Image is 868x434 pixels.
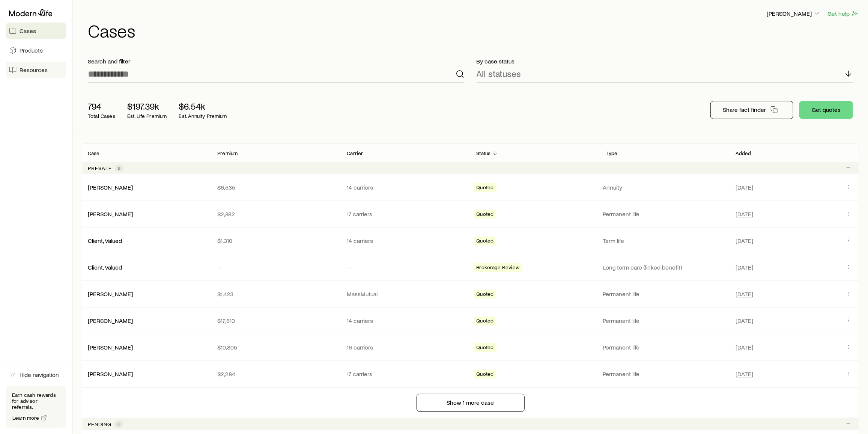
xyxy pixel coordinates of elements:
div: Client, Valued [88,237,122,245]
a: [PERSON_NAME] [88,210,133,217]
button: Share fact finder [710,101,793,119]
p: $2,284 [217,370,335,378]
span: Cases [20,27,36,35]
p: MassMutual [347,290,464,298]
span: Brokerage Review [477,264,520,272]
p: $10,805 [217,344,335,351]
p: 14 carriers [347,317,464,324]
p: Term life [603,237,727,244]
p: Long term care (linked benefit) [603,264,727,271]
p: — [217,264,335,271]
p: All statuses [477,68,521,79]
div: [PERSON_NAME] [88,290,133,298]
a: [PERSON_NAME] [88,370,133,377]
button: Show 1 more case [417,394,525,412]
span: Quoted [477,291,494,299]
button: Get help [827,9,859,18]
span: 9 [118,165,120,171]
p: Status [477,150,491,156]
p: $1,423 [217,290,335,298]
p: $6.54k [179,101,227,112]
p: [PERSON_NAME] [767,10,821,17]
p: Presale [88,165,112,171]
p: 16 carriers [347,344,464,351]
span: [DATE] [736,290,753,298]
div: Client, Valued [88,264,122,271]
span: Quoted [477,318,494,325]
span: Quoted [477,371,494,379]
span: [DATE] [736,237,753,244]
p: 14 carriers [347,184,464,191]
p: Est. Annuity Premium [179,113,227,119]
span: Quoted [477,238,494,246]
p: Search and filter [88,57,465,65]
p: Permanent life [603,290,727,298]
span: [DATE] [736,370,753,378]
a: [PERSON_NAME] [88,344,133,351]
span: [DATE] [736,210,753,218]
div: Earn cash rewards for advisor referrals.Learn more [6,386,66,428]
a: Resources [6,62,66,78]
div: [PERSON_NAME] [88,317,133,325]
a: Cases [6,23,66,39]
div: [PERSON_NAME] [88,210,133,218]
span: Quoted [477,344,494,352]
button: Hide navigation [6,366,66,383]
a: [PERSON_NAME] [88,184,133,191]
span: [DATE] [736,317,753,324]
p: Permanent life [603,370,727,378]
h1: Cases [88,21,859,39]
p: $17,810 [217,317,335,324]
p: $6,535 [217,184,335,191]
p: 794 [88,101,115,112]
p: Case [88,150,100,156]
span: Quoted [477,184,494,192]
span: [DATE] [736,184,753,191]
p: Carrier [347,150,363,156]
span: 4 [117,421,120,427]
p: Premium [217,150,238,156]
p: Type [606,150,618,156]
p: $1,310 [217,237,335,244]
span: Learn more [12,415,39,420]
span: [DATE] [736,264,753,271]
span: Products [20,47,43,54]
a: [PERSON_NAME] [88,317,133,324]
span: Hide navigation [20,371,59,378]
p: 14 carriers [347,237,464,244]
p: Permanent life [603,344,727,351]
span: Resources [20,66,48,74]
p: Earn cash rewards for advisor referrals. [12,392,60,410]
p: $2,882 [217,210,335,218]
span: Quoted [477,211,494,219]
a: Client, Valued [88,237,122,244]
p: Est. Life Premium [127,113,167,119]
a: Products [6,42,66,59]
p: By case status [477,57,853,65]
p: 17 carriers [347,370,464,378]
a: Client, Valued [88,264,122,271]
p: Added [736,150,751,156]
p: Pending [88,421,111,427]
p: 17 carriers [347,210,464,218]
p: $197.39k [127,101,167,112]
p: Total Cases [88,113,115,119]
p: Share fact finder [723,106,766,113]
p: — [347,264,464,271]
p: Annuity [603,184,727,191]
p: Permanent life [603,210,727,218]
span: [DATE] [736,344,753,351]
div: [PERSON_NAME] [88,184,133,191]
p: Permanent life [603,317,727,324]
a: [PERSON_NAME] [88,290,133,297]
button: [PERSON_NAME] [766,9,821,18]
button: Get quotes [799,101,853,119]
